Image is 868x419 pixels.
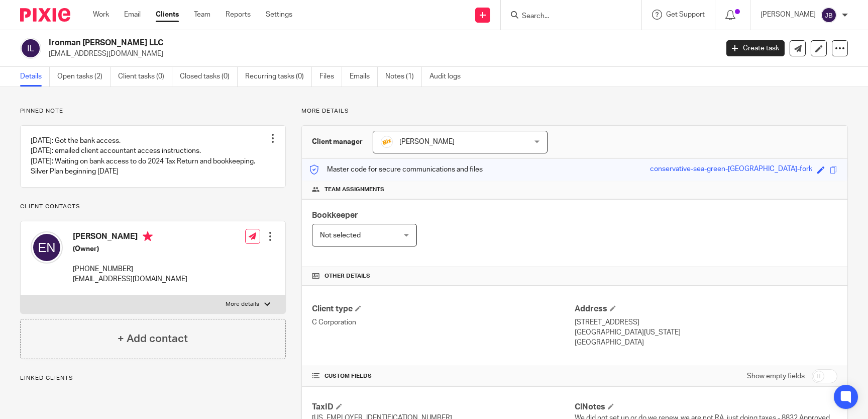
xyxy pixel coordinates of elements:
p: Linked clients [20,374,286,382]
p: Master code for secure communications and files [309,164,483,175]
h4: Client type [312,304,575,314]
span: Bookkeeper [312,211,358,219]
p: Client contacts [20,203,286,211]
a: Closed tasks (0) [180,67,238,87]
a: Details [20,67,50,87]
img: siteIcon.png [381,136,393,148]
p: Pinned note [20,107,286,115]
h5: (Owner) [73,244,187,254]
img: svg%3E [20,38,41,59]
p: C Corporation [312,317,575,327]
p: [EMAIL_ADDRESS][DOMAIN_NAME] [73,274,187,284]
a: Recurring tasks (0) [245,67,312,87]
a: Notes (1) [385,67,422,87]
a: Settings [266,10,292,20]
a: Reports [226,10,251,20]
h4: ClNotes [575,402,837,412]
h4: Address [575,304,837,314]
a: Audit logs [429,67,468,87]
a: Clients [156,10,179,20]
i: Primary [143,231,153,241]
input: Search [521,12,611,21]
a: Email [124,10,141,20]
p: More details [226,300,259,308]
h2: Ironman [PERSON_NAME] LLC [49,38,579,48]
p: [EMAIL_ADDRESS][DOMAIN_NAME] [49,49,711,59]
span: Get Support [666,11,705,18]
p: More details [301,107,848,115]
h4: + Add contact [118,331,188,347]
a: Files [319,67,342,87]
div: conservative-sea-green-[GEOGRAPHIC_DATA]-fork [650,164,812,176]
p: [GEOGRAPHIC_DATA] [575,338,837,348]
img: svg%3E [821,7,837,23]
p: [PERSON_NAME] [761,10,816,20]
h4: [PERSON_NAME] [73,231,187,244]
h3: Client manager [312,137,363,147]
a: Client tasks (0) [118,67,172,87]
p: [GEOGRAPHIC_DATA][US_STATE] [575,327,837,338]
a: Work [93,10,109,20]
h4: TaxID [312,402,575,412]
p: [STREET_ADDRESS] [575,317,837,327]
label: Show empty fields [747,371,805,381]
a: Team [194,10,210,20]
span: [PERSON_NAME] [399,138,455,145]
span: Other details [324,272,370,280]
a: Emails [350,67,378,87]
h4: CUSTOM FIELDS [312,372,575,380]
span: Team assignments [324,186,384,194]
a: Open tasks (2) [57,67,111,87]
p: [PHONE_NUMBER] [73,264,187,274]
img: svg%3E [31,231,63,264]
a: Create task [726,40,785,56]
img: Pixie [20,8,70,22]
span: Not selected [320,232,361,239]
